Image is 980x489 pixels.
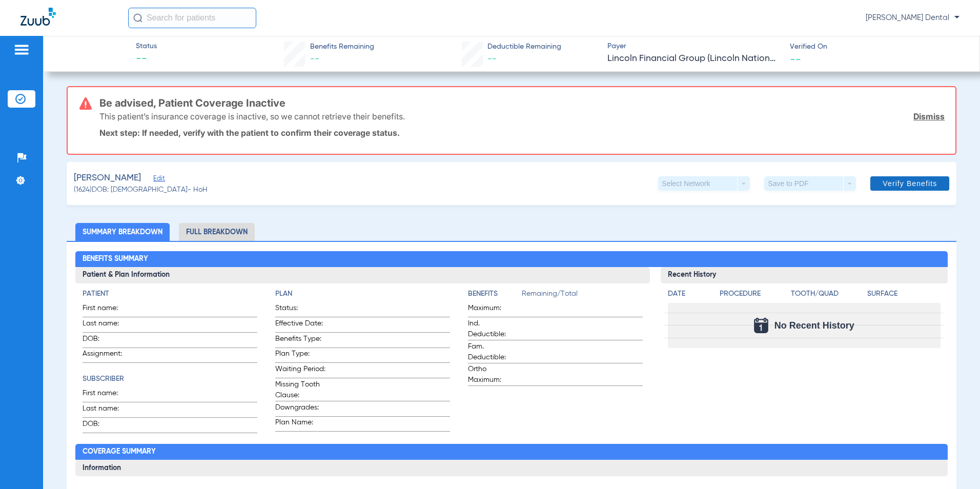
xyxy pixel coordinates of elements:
[468,289,522,303] app-breakdown-title: Benefits
[275,417,325,431] span: Plan Name:
[522,289,643,303] span: Remaining/Total
[133,13,142,23] img: Search Icon
[275,364,325,378] span: Waiting Period:
[791,289,864,299] h4: Tooth/Quad
[83,419,133,433] span: DOB:
[487,54,497,64] span: --
[487,42,561,52] span: Deductible Remaining
[83,374,257,384] h4: Subscriber
[275,289,450,299] h4: Plan
[21,8,56,26] img: Zuub Logo
[99,111,405,121] p: This patient’s insurance coverage is inactive, so we cannot retrieve their benefits.
[468,364,518,385] span: Ortho Maximum:
[310,42,374,52] span: Benefits Remaining
[607,52,781,65] span: Lincoln Financial Group (Lincoln National Life)
[99,128,945,138] p: Next step: If needed, verify with the patient to confirm their coverage status.
[754,318,768,333] img: Calendar
[468,318,518,340] span: Ind. Deductible:
[661,267,948,283] h3: Recent History
[867,289,940,303] app-breakdown-title: Surface
[75,223,170,241] li: Summary Breakdown
[275,402,325,416] span: Downgrades:
[275,379,325,401] span: Missing Tooth Clause:
[275,318,325,332] span: Effective Date:
[75,251,948,268] h2: Benefits Summary
[913,111,945,121] a: Dismiss
[79,97,92,110] img: error-icon
[75,444,948,460] h2: Coverage Summary
[99,98,945,108] h3: Be advised, Patient Coverage Inactive
[867,289,940,299] h4: Surface
[83,388,133,402] span: First name:
[75,460,948,476] h3: Information
[74,185,208,195] span: (1624) DOB: [DEMOGRAPHIC_DATA] - HoH
[136,52,157,67] span: --
[720,289,787,303] app-breakdown-title: Procedure
[83,403,133,417] span: Last name:
[720,289,787,299] h4: Procedure
[83,318,133,332] span: Last name:
[883,179,937,188] span: Verify Benefits
[13,44,30,56] img: hamburger-icon
[870,176,949,191] button: Verify Benefits
[310,54,319,64] span: --
[179,223,255,241] li: Full Breakdown
[791,289,864,303] app-breakdown-title: Tooth/Quad
[668,289,711,299] h4: Date
[468,341,518,363] span: Fam. Deductible:
[790,53,801,64] span: --
[74,172,141,185] span: [PERSON_NAME]
[136,41,157,52] span: Status
[866,13,959,23] span: [PERSON_NAME] Dental
[275,349,325,362] span: Plan Type:
[790,42,964,52] span: Verified On
[128,8,256,28] input: Search for patients
[83,303,133,317] span: First name:
[774,320,854,331] span: No Recent History
[468,303,518,317] span: Maximum:
[275,303,325,317] span: Status:
[668,289,711,303] app-breakdown-title: Date
[83,289,257,299] h4: Patient
[83,334,133,348] span: DOB:
[75,267,649,283] h3: Patient & Plan Information
[83,349,133,362] span: Assignment:
[468,289,522,299] h4: Benefits
[153,175,162,185] span: Edit
[275,334,325,348] span: Benefits Type:
[607,41,781,52] span: Payer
